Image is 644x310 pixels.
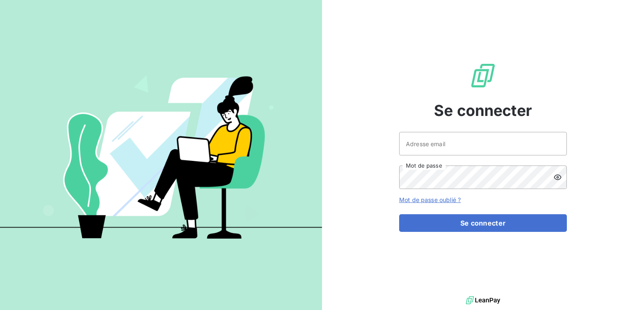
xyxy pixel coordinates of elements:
[399,196,461,203] a: Mot de passe oublié ?
[466,294,500,307] img: logo
[399,132,567,155] input: placeholder
[399,214,567,232] button: Se connecter
[470,62,496,89] img: Logo LeanPay
[434,99,532,122] span: Se connecter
